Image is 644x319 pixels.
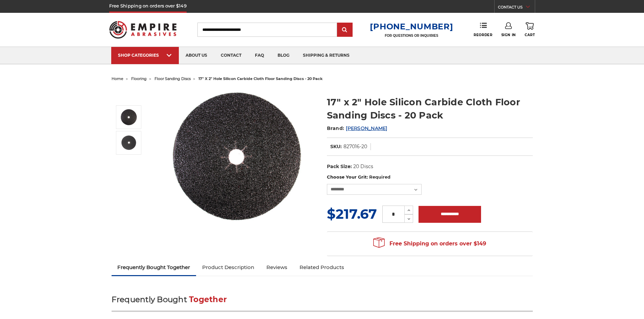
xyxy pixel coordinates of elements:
[120,134,137,151] img: Silicon Carbide 17" x 2" Floor Sanding Cloth Discs
[370,22,453,31] a: [PHONE_NUMBER]
[474,22,492,37] a: Reorder
[327,163,352,170] dt: Pack Size:
[112,260,196,275] a: Frequently Bought Together
[353,163,373,170] dd: 20 Discs
[248,47,271,64] a: faq
[498,3,535,13] a: CONTACT US
[118,53,172,58] div: SHOP CATEGORIES
[112,295,187,304] span: Frequently Bought
[338,23,352,37] input: Submit
[196,260,260,275] a: Product Description
[189,295,227,304] span: Together
[293,260,350,275] a: Related Products
[373,237,486,250] span: Free Shipping on orders over $149
[154,76,191,81] a: floor sanding discs
[346,125,387,131] a: [PERSON_NAME]
[327,174,533,181] label: Choose Your Grit:
[327,125,344,131] span: Brand:
[370,33,453,38] p: FOR QUESTIONS OR INQUIRIES
[109,17,177,43] img: Empire Abrasives
[169,88,305,223] img: Silicon Carbide 17" x 2" Cloth Floor Sanding Discs
[330,143,342,150] dt: SKU:
[198,76,323,81] span: 17" x 2" hole silicon carbide cloth floor sanding discs - 20 pack
[369,174,390,180] small: Required
[525,33,535,37] span: Cart
[179,47,214,64] a: about us
[327,206,377,222] span: $217.67
[327,96,533,122] h1: 17" x 2" Hole Silicon Carbide Cloth Floor Sanding Discs - 20 Pack
[501,33,516,37] span: Sign In
[343,143,367,150] dd: 827016-20
[271,47,296,64] a: blog
[260,260,293,275] a: Reviews
[214,47,248,64] a: contact
[296,47,356,64] a: shipping & returns
[131,76,147,81] a: flooring
[120,109,137,126] img: Silicon Carbide 17" x 2" Cloth Floor Sanding Discs
[474,33,492,37] span: Reorder
[112,76,123,81] a: home
[525,22,535,37] a: Cart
